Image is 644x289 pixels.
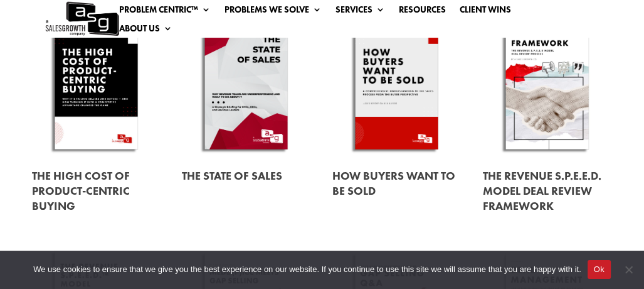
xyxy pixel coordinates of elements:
button: Ok [588,260,611,279]
a: Services [335,5,385,19]
span: We use cookies to ensure that we give you the best experience on our website. If you continue to ... [33,263,581,276]
a: Problems We Solve [224,5,322,19]
a: Problem Centric™ [119,5,211,19]
a: Client Wins [460,5,511,19]
a: About Us [119,24,172,38]
span: No [622,263,635,276]
a: Resources [399,5,446,19]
